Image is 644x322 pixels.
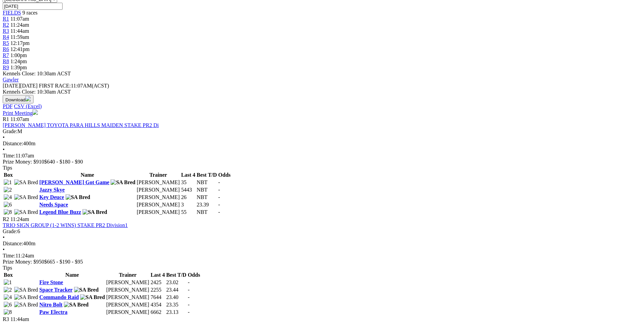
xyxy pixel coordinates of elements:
span: [DATE] [3,83,38,89]
span: • [3,134,5,140]
img: 6 [4,302,12,308]
img: SA Bred [111,179,135,185]
a: Gawler [3,77,19,82]
div: 6 [3,228,641,234]
td: 23.40 [166,294,187,301]
span: - [218,179,220,185]
td: 23.39 [196,201,217,208]
td: [PERSON_NAME] [106,309,149,316]
img: 4 [4,194,12,200]
span: R8 [3,58,9,64]
a: FIELDS [3,10,21,16]
td: [PERSON_NAME] [106,294,149,301]
td: [PERSON_NAME] [137,209,180,216]
span: - [188,302,189,307]
th: Best T/D [196,172,217,178]
span: Grade: [3,228,18,234]
img: SA Bred [64,302,89,308]
img: 1 [4,179,12,185]
span: R3 [3,28,9,34]
span: Box [4,172,13,178]
span: R2 [3,216,9,222]
th: Name [39,172,136,178]
span: 9 races [22,10,38,16]
img: SA Bred [82,209,107,215]
td: 35 [181,179,196,186]
a: R4 [3,34,9,40]
span: 11:44am [10,28,29,34]
a: [PERSON_NAME] Got Game [39,179,109,185]
img: 6 [4,202,12,208]
a: TRIO SIGN GROUP (1-2 WINS) STAKE PR2 Division1 [3,222,128,228]
img: 2 [4,187,12,193]
span: - [188,279,189,285]
a: Key Deuce [39,194,64,200]
span: • [3,147,5,152]
td: 26 [181,194,196,201]
td: 4354 [150,301,165,308]
span: Tips [3,265,12,271]
th: Trainer [106,272,149,278]
button: Download [3,95,33,103]
span: FIRST RACE: [39,83,71,89]
a: Needs Space [39,202,68,207]
td: 2425 [150,279,165,286]
a: Commando Raid [39,294,79,300]
img: download.svg [25,96,31,101]
img: 1 [4,279,12,286]
span: Kennels Close: 10:30am ACST [3,71,71,76]
span: - [218,202,220,207]
span: Grade: [3,128,18,134]
span: - [218,194,220,200]
td: NBT [196,187,217,193]
img: SA Bred [80,294,105,300]
th: Last 4 [150,272,165,278]
div: Kennels Close: 10:30am ACST [3,89,641,95]
a: R9 [3,65,9,70]
span: [DATE] [3,83,20,89]
div: Download [3,103,641,109]
a: Paw Electra [39,309,67,315]
a: R5 [3,40,9,46]
span: - [218,209,220,215]
td: 23.02 [166,279,187,286]
td: NBT [196,179,217,186]
span: 1:24pm [10,58,27,64]
img: SA Bred [14,209,38,215]
span: 11:07AM(ACST) [39,83,109,89]
div: 400m [3,241,641,247]
td: [PERSON_NAME] [137,194,180,201]
td: [PERSON_NAME] [106,279,149,286]
span: 11:07am [10,116,29,122]
span: 1:00pm [10,52,27,58]
img: 8 [4,309,12,315]
a: R1 [3,16,9,22]
img: SA Bred [14,287,38,293]
span: R2 [3,22,9,28]
span: 11:59am [10,34,29,40]
a: Space Tracker [39,287,72,293]
span: R6 [3,46,9,52]
div: 11:07am [3,153,641,159]
img: SA Bred [66,194,90,200]
td: 3 [181,201,196,208]
td: 6662 [150,309,165,316]
th: Odds [187,272,200,278]
span: • [3,247,5,252]
img: 4 [4,294,12,300]
span: Box [4,272,13,278]
span: 12:41pm [10,46,30,52]
span: • [3,234,5,240]
td: [PERSON_NAME] [137,201,180,208]
td: NBT [196,209,217,216]
a: Print Meeting [3,110,38,116]
img: 2 [4,287,12,293]
input: Select date [3,3,63,10]
span: 11:07am [10,16,29,22]
td: 2255 [150,287,165,293]
td: [PERSON_NAME] [106,287,149,293]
